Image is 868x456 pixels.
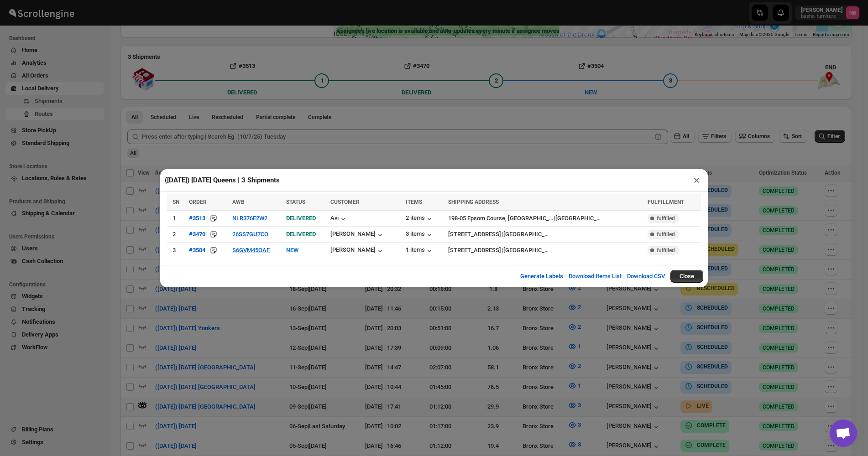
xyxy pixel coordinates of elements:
[670,270,703,283] button: Close
[189,199,207,205] span: ORDER
[406,214,434,223] button: 2 items
[330,246,385,255] button: [PERSON_NAME]
[657,215,675,222] span: fulfilled
[286,247,298,254] span: NEW
[173,199,179,205] span: SN
[657,247,675,254] span: fulfilled
[503,246,549,255] div: [GEOGRAPHIC_DATA]
[189,246,205,255] button: #3504
[563,267,627,285] button: Download Items List
[189,215,205,222] div: #3513
[330,214,348,223] button: Avi
[165,176,280,185] h2: ([DATE]) [DATE] Queens | 3 Shipments
[189,231,205,238] div: #3470
[286,199,305,205] span: STATUS
[330,230,385,239] button: [PERSON_NAME]
[448,230,642,239] div: |
[830,420,857,447] div: Open chat
[189,214,205,223] button: #3513
[232,231,268,238] button: 26SS7GU7CO
[232,215,267,222] button: NLR376E2W2
[406,246,434,255] button: 1 items
[406,199,422,205] span: ITEMS
[406,230,434,239] button: 3 items
[648,199,684,205] span: FULFILLMENT
[167,242,186,258] td: 3
[189,247,205,254] div: #3504
[448,230,501,239] div: [STREET_ADDRESS]
[503,230,549,239] div: [GEOGRAPHIC_DATA]
[622,267,670,285] button: Download CSV
[189,230,205,239] button: #3470
[657,231,675,238] span: fulfilled
[232,247,270,254] button: S6GVM45OAF
[232,199,245,205] span: AWB
[167,210,186,226] td: 1
[448,214,642,223] div: |
[555,214,601,223] div: [GEOGRAPHIC_DATA]
[690,174,703,187] button: ×
[167,226,186,242] td: 2
[330,199,360,205] span: CUSTOMER
[515,267,569,285] button: Generate Labels
[448,214,553,223] div: 198-05 Epsom Course, [GEOGRAPHIC_DATA], NY 11423, [GEOGRAPHIC_DATA]
[286,215,316,222] span: DELIVERED
[448,246,642,255] div: |
[448,246,501,255] div: [STREET_ADDRESS]
[448,199,499,205] span: SHIPPING ADDRESS
[286,231,316,238] span: DELIVERED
